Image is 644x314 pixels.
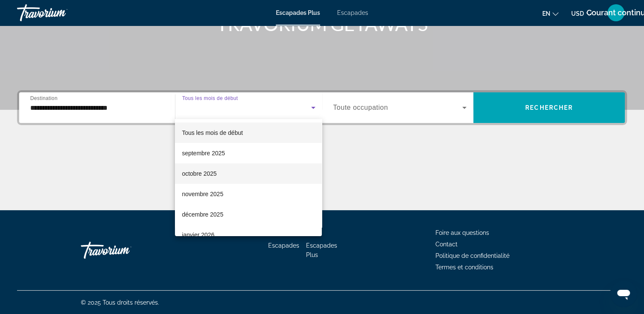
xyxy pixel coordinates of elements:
[182,191,223,197] font: novembre 2025
[182,129,243,136] span: Tous les mois de début
[610,280,637,307] iframe: Bouton de lancement de la fenêtre de messagerie
[182,150,225,157] font: septembre 2025
[182,211,223,218] font: décembre 2025
[182,170,217,177] font: octobre 2025
[182,231,214,238] font: janvier 2026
